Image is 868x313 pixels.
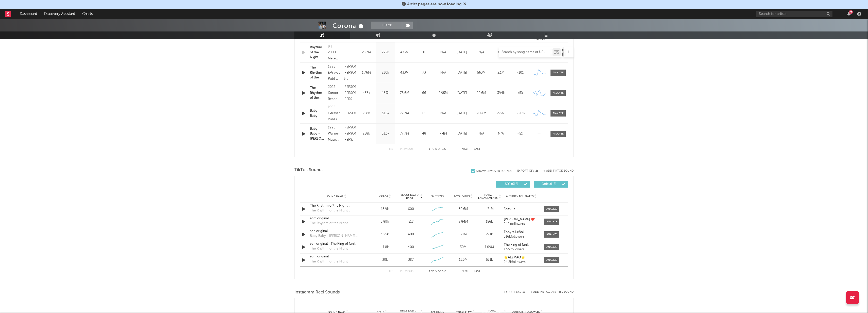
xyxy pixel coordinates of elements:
div: N/A [473,131,490,136]
div: 61 [415,111,433,116]
div: 1995 Extravaganza Publishing Srl [328,64,341,82]
div: 73 [415,70,433,75]
div: 30M [452,245,475,250]
div: 30.6M [452,207,475,212]
a: son original - The King of funk [310,241,363,246]
div: 3.89k [373,219,397,224]
span: Videos (last 7 days) [399,193,420,200]
div: 30k [373,257,397,262]
div: 387 [408,257,414,262]
button: Export CSV [504,291,525,294]
div: 7.4M [436,131,451,136]
div: 400 [408,245,414,250]
div: 15.5k [373,232,397,237]
span: to [431,270,434,273]
div: 77.7M [396,111,413,116]
div: 394k [492,91,509,96]
div: 156k [478,219,501,224]
a: The Rhythm of the Night [310,86,325,101]
div: N/A [436,111,451,116]
span: Dismiss [463,2,466,6]
div: 258k [358,111,375,116]
div: 563M [473,70,490,75]
div: [DATE] [453,131,470,136]
div: 90.4M [473,111,490,116]
div: 31.5k [377,131,394,136]
div: 11.9M [452,257,475,262]
span: to [431,148,434,150]
div: [DATE] [453,91,470,96]
button: Previous [400,148,413,151]
div: 3.1M [452,232,475,237]
div: <5% [512,91,529,96]
div: Show 4 Removed Sounds [476,170,512,173]
div: 1.76M [358,70,375,75]
button: Official(5) [534,181,568,188]
a: Discovery Assistant [41,9,79,19]
a: son original [310,229,363,234]
div: N/A [436,70,451,75]
a: Rhythm of the Night [310,45,325,60]
input: Search for artists [756,11,832,17]
input: Search by song name or URL [499,50,553,54]
strong: Corona [504,207,515,210]
div: [PERSON_NAME], [PERSON_NAME] & [PERSON_NAME] [343,64,356,82]
div: 2.95M [436,91,451,96]
div: 6M Trend [425,194,449,198]
div: The Rhythm of the Night [310,259,348,264]
div: ~ 20 % [512,111,529,116]
strong: The King of funk [504,243,529,246]
div: 271k [478,232,501,237]
div: 1.71M [478,207,501,212]
div: 13.9k [373,207,397,212]
div: 436k [358,91,375,96]
div: 31.5k [377,111,394,116]
button: Last [474,270,480,273]
div: 24.3k followers [504,260,539,264]
button: Export CSV [517,169,538,172]
div: (C) 2000 Metacom Music [328,43,341,62]
span: TikTok Sounds [294,167,324,173]
div: 77.7M [396,131,413,136]
button: + Add TikTok Sound [538,170,574,172]
div: Baby Baby - [PERSON_NAME] Radio Mix [310,126,325,141]
a: Baby Baby [310,108,325,118]
strong: ⭐️ALEMÃO⭐ [504,256,525,259]
div: The Rhythm of the Night ([PERSON_NAME] Remix) [310,203,363,208]
span: of [438,148,441,150]
div: 1995 Extravaganza Publishing Srl [328,104,341,123]
div: [DATE] [453,111,470,116]
strong: Fooyre Leñol [504,230,524,234]
div: 518 [408,219,414,224]
a: [PERSON_NAME] ❤️ [504,218,539,221]
div: 230k [377,70,394,75]
div: 1 5 227 [424,146,452,152]
button: UGC(616) [496,181,530,188]
span: Instagram Reel Sounds [294,289,340,295]
span: Total Engagements [478,193,498,200]
div: The Rhythm of the Night ([PERSON_NAME] Remix) [310,208,363,213]
button: First [388,270,395,273]
a: som original [310,254,363,259]
a: Dashboard [16,9,41,19]
a: Charts [79,9,96,19]
span: Videos [379,195,388,198]
div: 48 [415,131,433,136]
span: Total Views [454,195,470,198]
div: 75.6M [396,91,413,96]
span: Official ( 5 ) [537,183,561,186]
div: 400 [408,232,414,237]
div: 242k followers [504,222,539,226]
div: 45.3k [377,91,394,96]
div: [DATE] [453,70,470,75]
span: Sound Name [326,195,343,198]
div: 600 [408,207,414,212]
div: 1 5 621 [424,269,452,275]
span: Author / Followers [506,195,533,198]
a: som original [310,216,363,221]
button: Previous [400,270,413,273]
div: + Add Instagram Reel Sound [525,291,574,293]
